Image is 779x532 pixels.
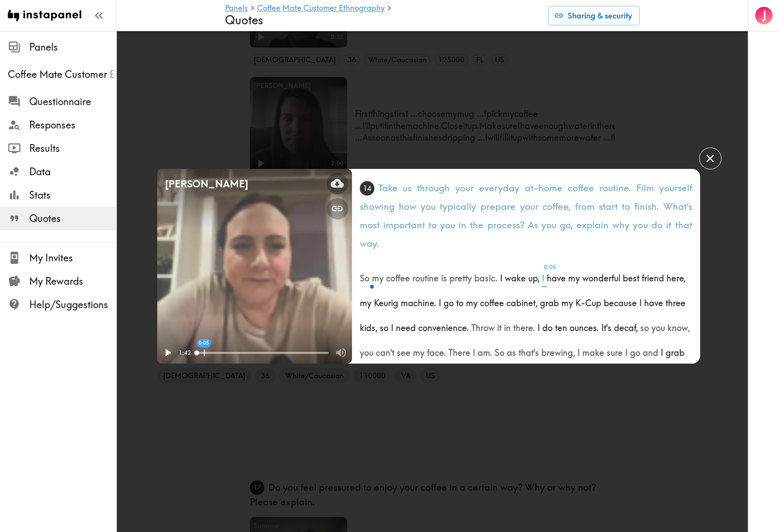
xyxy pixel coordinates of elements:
[543,362,576,386] span: favorite.
[640,312,651,337] span: so
[644,287,666,312] span: have
[542,262,547,287] span: I
[529,362,543,386] span: my
[614,312,640,337] span: decaf,
[663,362,678,386] span: put
[393,362,420,386] span: sugar.
[643,337,661,362] span: and
[630,337,643,362] span: go
[279,370,350,381] span: White/Caucasian
[386,262,412,287] span: coffee
[448,337,473,362] span: There
[363,184,371,193] text: 14
[420,362,448,386] span: Coffee
[471,362,500,386] span: French
[575,287,604,312] span: K-Cup
[541,337,577,362] span: brewing,
[353,370,391,381] span: 110000
[473,337,478,362] span: I
[439,287,444,312] span: I
[582,337,607,362] span: make
[754,6,774,25] button: J
[568,262,582,287] span: my
[360,262,372,287] span: So
[255,370,276,381] span: 36
[395,370,416,381] span: VA
[495,337,507,362] span: So
[601,312,614,337] span: It's
[420,370,441,381] span: US
[8,68,116,81] span: Coffee Mate Customer Ethnography
[595,362,600,386] span: I
[449,262,474,287] span: pretty
[29,275,116,288] span: My Rewards
[396,312,418,337] span: need
[604,287,639,312] span: because
[29,212,116,225] span: Quotes
[582,262,623,287] span: wonderful
[360,337,376,362] span: you
[497,312,504,337] span: it
[448,362,471,386] span: Mate
[666,287,688,312] span: three
[600,362,614,386] span: put
[257,4,385,13] a: Coffee Mate Customer Ethnography
[639,287,644,312] span: I
[614,362,639,386] span: about
[179,349,193,357] span: 1:42
[225,4,248,13] a: Panels
[444,287,456,312] span: go
[480,287,506,312] span: coffee
[360,362,374,386] span: my
[540,287,561,312] span: grab
[157,169,352,199] div: [PERSON_NAME]
[667,262,688,287] span: here,
[374,362,393,386] span: zero
[555,312,570,337] span: ten
[542,312,555,337] span: do
[372,262,386,287] span: my
[504,312,513,337] span: in
[360,287,374,312] span: my
[548,6,640,25] button: Sharing & security
[380,312,391,337] span: so
[506,287,540,312] span: cabinet,
[360,312,380,337] span: kids,
[500,362,529,386] span: vanilla,
[762,7,767,24] span: J
[29,118,116,132] span: Responses
[391,312,396,337] span: I
[225,13,540,27] h4: Quotes
[401,287,439,312] span: machine.
[427,337,448,362] span: face.
[576,362,595,386] span: And
[668,312,692,337] span: know,
[29,298,116,312] span: Help/Suggestions
[623,262,642,287] span: best
[577,337,582,362] span: I
[651,312,668,337] span: you
[374,287,401,312] span: Keurig
[157,342,179,364] button: Play
[471,312,497,337] span: Throw
[547,262,568,287] span: have
[29,251,116,265] span: My Invites
[29,40,116,54] span: Panels
[500,262,505,287] span: I
[570,312,601,337] span: ounces.
[29,95,116,109] span: Questionnaire
[538,312,542,337] span: I
[29,142,116,155] span: Results
[478,337,495,362] span: am.
[661,337,666,362] span: I
[29,188,116,202] span: Stats
[474,262,500,287] span: basic.
[412,262,441,287] span: routine
[466,287,480,312] span: my
[397,337,413,362] span: see
[418,312,471,337] span: convenience.
[519,337,541,362] span: that's
[441,262,449,287] span: is
[625,337,630,362] span: I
